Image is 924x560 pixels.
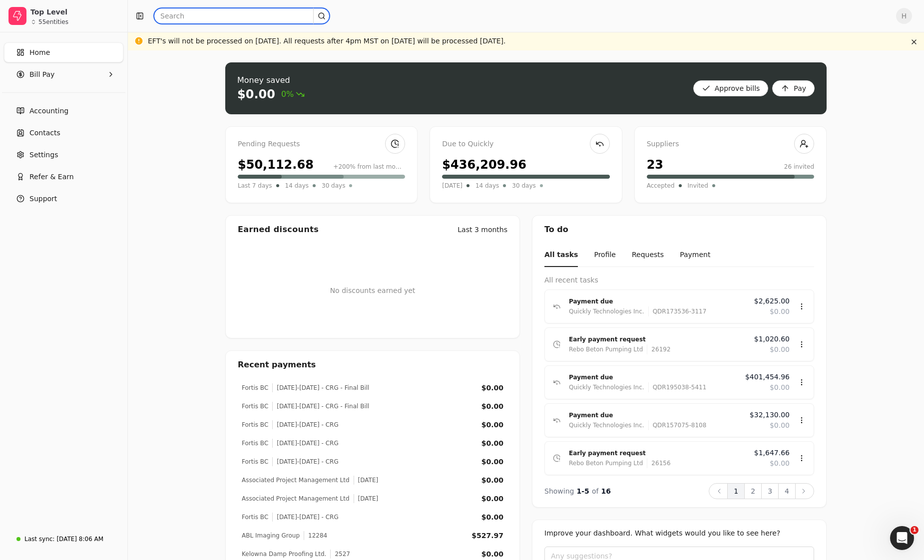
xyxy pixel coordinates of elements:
span: Bill Pay [29,69,54,80]
div: Associated Project Management Ltd [242,494,350,503]
div: Suppliers [647,139,814,150]
div: Fortis BC [242,439,268,448]
div: No discounts earned yet [330,270,416,312]
div: 26156 [647,458,670,468]
span: Contacts [29,128,60,138]
span: $1,020.60 [754,334,790,344]
div: $0.00 [481,383,503,393]
div: $0.00 [481,549,503,560]
div: Kelowna Damp Proofing Ltd. [242,550,326,559]
div: Associated Project Management Ltd [242,476,350,485]
button: Pay [772,80,815,96]
button: 1 [727,483,745,499]
span: $1,647.66 [754,448,790,458]
div: Money saved [237,74,305,86]
button: All tasks [544,244,578,267]
span: 0% [281,88,305,100]
div: Last sync: [24,535,54,544]
div: 2527 [330,550,350,559]
span: $32,130.00 [750,410,790,420]
div: [DATE] [354,476,379,485]
input: Search [154,8,330,24]
div: Earned discounts [238,224,319,236]
div: $0.00 [481,494,503,504]
span: 1 [911,526,919,534]
div: 26 invited [784,162,814,171]
iframe: Intercom live chat [890,526,914,550]
span: Last 7 days [238,181,272,191]
div: Quickly Technologies Inc. [569,420,644,430]
div: 23 [647,156,663,174]
div: Payment due [569,410,742,420]
div: [DATE]-[DATE] - CRG [272,457,338,466]
button: H [896,8,912,24]
span: Showing [544,487,574,495]
div: To do [532,216,826,244]
div: Fortis BC [242,402,268,411]
button: Payment [680,244,710,267]
span: $2,625.00 [754,296,790,306]
div: Pending Requests [238,139,405,150]
button: 3 [761,483,779,499]
div: $0.00 [481,512,503,523]
div: [DATE]-[DATE] - CRG [272,420,338,429]
div: $0.00 [481,420,503,430]
button: Bill Pay [4,64,123,84]
span: Refer & Earn [29,172,74,182]
span: 30 days [322,181,345,191]
span: 14 days [285,181,309,191]
span: 1 - 5 [577,487,589,495]
button: Refer & Earn [4,167,123,187]
div: $0.00 [481,475,503,486]
div: Fortis BC [242,513,268,522]
div: Early payment request [569,448,746,458]
span: Invited [688,181,708,191]
div: [DATE]-[DATE] - CRG [272,439,338,448]
div: Payment due [569,372,737,382]
div: $0.00 [237,86,275,102]
div: $527.97 [471,531,503,541]
div: $0.00 [481,401,503,412]
div: Quickly Technologies Inc. [569,382,644,392]
div: [DATE] [354,494,379,503]
div: 55 entities [38,19,68,25]
div: [DATE] 8:06 AM [56,535,103,544]
button: Profile [594,244,616,267]
div: Top Level [30,7,119,17]
span: 14 days [475,181,499,191]
div: Payment due [569,296,746,306]
div: $0.00 [481,438,503,449]
span: Settings [29,150,58,160]
div: QDR195038-5411 [648,382,707,392]
div: EFT's will not be processed on [DATE]. All requests after 4pm MST on [DATE] will be processed [DA... [148,36,506,46]
div: Rebo Beton Pumping Ltd [569,344,643,354]
span: $0.00 [770,306,790,317]
div: $0.00 [481,457,503,467]
span: $401,454.96 [745,372,790,382]
div: Due to Quickly [442,139,609,150]
button: Requests [632,244,664,267]
span: $0.00 [770,382,790,393]
div: [DATE]-[DATE] - CRG [272,513,338,522]
button: Approve bills [693,80,769,96]
div: [DATE]-[DATE] - CRG - Final Bill [272,402,369,411]
span: Home [29,47,50,58]
span: Accounting [29,106,68,116]
div: $436,209.96 [442,156,526,174]
button: Last 3 months [458,225,507,235]
span: 16 [601,487,611,495]
span: $0.00 [770,420,790,431]
div: Fortis BC [242,383,268,392]
div: 12284 [304,531,327,540]
span: $0.00 [770,458,790,469]
span: 30 days [512,181,535,191]
a: Settings [4,145,123,165]
span: Accepted [647,181,675,191]
div: ABL Imaging Group [242,531,300,540]
button: 2 [744,483,762,499]
div: All recent tasks [544,275,814,285]
div: Quickly Technologies Inc. [569,306,644,316]
a: Last sync:[DATE] 8:06 AM [4,530,123,548]
div: Fortis BC [242,457,268,466]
